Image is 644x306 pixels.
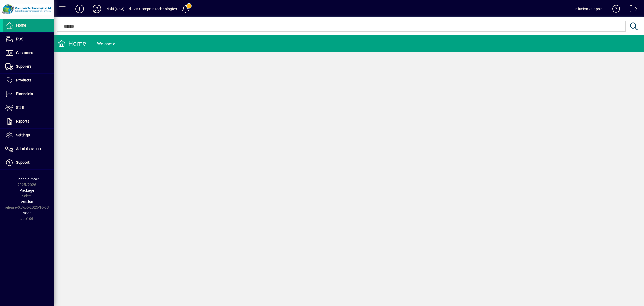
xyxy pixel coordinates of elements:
[574,5,603,13] div: Infusion Support
[3,101,54,115] a: Staff
[16,64,31,69] span: Suppliers
[3,142,54,156] a: Administration
[71,4,88,14] button: Add
[23,211,31,215] span: Node
[16,78,31,82] span: Products
[3,115,54,128] a: Reports
[625,1,637,19] a: Logout
[15,177,39,181] span: Financial Year
[16,160,30,165] span: Support
[88,4,105,14] button: Profile
[58,39,86,48] div: Home
[97,40,115,48] div: Welcome
[16,105,24,110] span: Staff
[3,156,54,169] a: Support
[16,23,26,27] span: Home
[3,33,54,46] a: POS
[105,5,177,13] div: Riaki (No3) Ltd T/A Compair Technologies
[3,46,54,60] a: Customers
[3,87,54,101] a: Financials
[16,37,23,41] span: POS
[608,1,620,19] a: Knowledge Base
[3,60,54,73] a: Suppliers
[16,119,29,123] span: Reports
[16,51,34,55] span: Customers
[16,147,41,151] span: Administration
[3,74,54,87] a: Products
[16,92,33,96] span: Financials
[3,129,54,142] a: Settings
[16,133,30,137] span: Settings
[20,188,34,193] span: Package
[21,200,33,204] span: Version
